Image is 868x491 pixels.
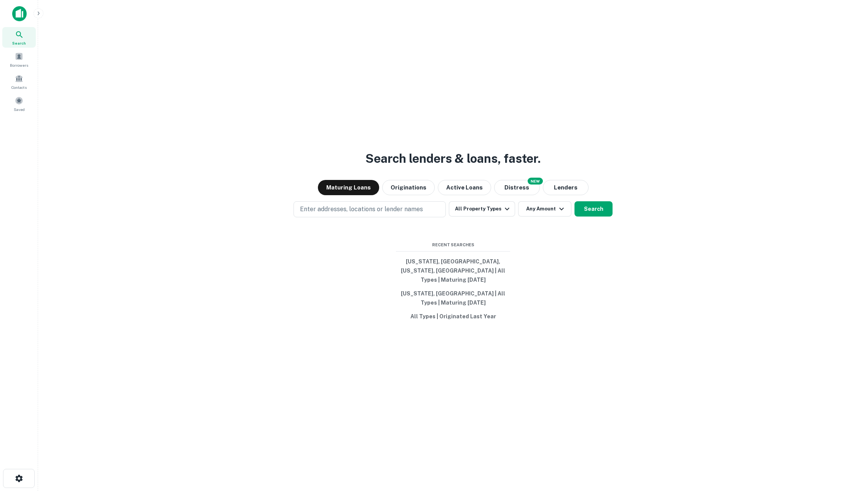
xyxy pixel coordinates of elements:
[14,106,25,112] span: Saved
[294,201,446,217] button: Enter addresses, locations or lender names
[300,205,423,214] p: Enter addresses, locations or lender names
[382,180,435,195] button: Originations
[543,180,589,195] button: Lenders
[318,180,379,195] button: Maturing Loans
[528,178,543,185] div: NEW
[396,287,510,310] button: [US_STATE], [GEOGRAPHIC_DATA] | All Types | Maturing [DATE]
[438,180,491,195] button: Active Loans
[2,93,36,114] a: Saved
[830,430,868,467] iframe: Chat Widget
[2,49,36,70] a: Borrowers
[11,84,27,90] span: Contacts
[10,62,28,68] span: Borrowers
[449,201,515,217] button: All Property Types
[396,242,510,248] span: Recent Searches
[2,71,36,92] a: Contacts
[12,6,27,21] img: capitalize-icon.png
[365,149,541,168] h3: Search lenders & loans, faster.
[494,180,540,195] button: Search distressed loans with lien and other non-mortgage details.
[396,255,510,287] button: [US_STATE], [GEOGRAPHIC_DATA], [US_STATE], [GEOGRAPHIC_DATA] | All Types | Maturing [DATE]
[518,201,571,217] button: Any Amount
[12,40,26,46] span: Search
[574,201,613,217] button: Search
[2,27,36,48] a: Search
[396,310,510,323] button: All Types | Originated Last Year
